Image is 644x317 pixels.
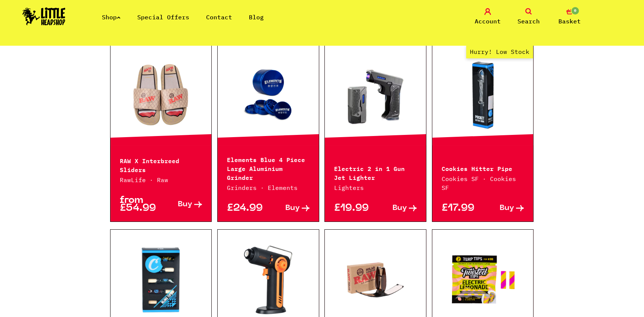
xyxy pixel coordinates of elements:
img: Little Head Shop Logo [22,7,65,25]
span: Account [475,17,501,26]
span: 0 [571,6,580,15]
p: Grinders · Elements [227,183,310,192]
p: Electric 2 in 1 Gun Jet Lighter [334,164,417,181]
p: Elements Blue 4 Piece Large Aluminium Grinder [227,155,310,181]
p: from £54.99 [120,197,161,212]
p: RAW X Interbreed Sliders [120,156,202,174]
a: Hurry! Low Stock [432,58,534,132]
span: Buy [285,204,300,212]
a: Buy [483,204,524,212]
a: Search [510,8,547,26]
span: Buy [500,204,514,212]
span: Basket [558,17,581,26]
span: Hurry! Low Stock [466,45,533,58]
span: Search [518,17,540,26]
a: Shop [102,13,121,21]
a: Buy [375,204,417,212]
p: Lighters [334,183,417,192]
p: £17.99 [442,204,483,212]
span: Buy [178,201,192,208]
p: £19.99 [334,204,375,212]
p: £24.99 [227,204,268,212]
p: RawLife · Raw [120,175,202,184]
a: Buy [268,204,310,212]
a: Contact [206,13,232,21]
p: Cookies SF · Cookies SF [442,174,524,192]
p: Cookies Hitter Pipe [442,164,524,172]
a: Buy [161,197,202,212]
a: Special Offers [137,13,189,21]
a: 0 Basket [551,8,588,26]
span: Buy [393,204,407,212]
a: Blog [249,13,264,21]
